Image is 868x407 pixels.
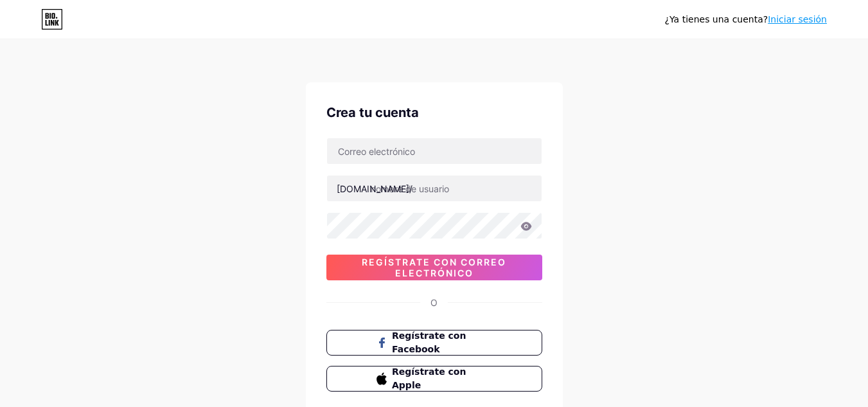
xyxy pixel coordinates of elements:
[327,176,542,201] input: nombre de usuario
[392,330,466,354] font: Regístrate con Facebook
[326,366,542,392] button: Regístrate con Apple
[392,366,466,390] font: Regístrate con Apple
[326,255,542,280] button: Regístrate con correo electrónico
[326,105,419,120] font: Crea tu cuenta
[430,297,438,308] font: O
[362,257,506,278] font: Regístrate con correo electrónico
[665,14,768,24] font: ¿Ya tienes una cuenta?
[337,183,412,194] font: [DOMAIN_NAME]/
[768,14,827,24] a: Iniciar sesión
[327,138,542,164] input: Correo electrónico
[326,330,542,356] button: Regístrate con Facebook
